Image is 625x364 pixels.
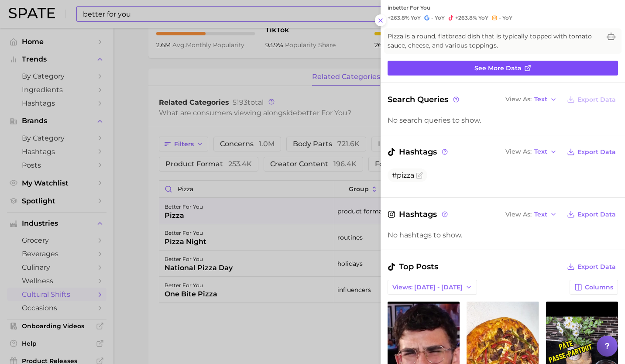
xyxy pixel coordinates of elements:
span: Export Data [577,211,616,218]
span: Export Data [577,96,616,103]
div: No hashtags to show. [388,231,618,239]
button: Views: [DATE] - [DATE] [388,280,477,295]
span: Views: [DATE] - [DATE] [392,284,463,291]
span: Export Data [577,148,616,156]
button: Export Data [565,146,618,158]
span: See more data [474,65,522,72]
span: Text [534,97,547,102]
span: YoY [502,14,512,21]
button: Export Data [565,208,618,220]
span: YoY [435,14,445,21]
span: Pizza is a round, flatbread dish that is typically topped with tomato sauce, cheese, and various ... [388,32,601,50]
span: YoY [411,14,421,21]
span: +263.8% [455,14,477,21]
span: #pizza [392,171,414,179]
span: Text [534,212,547,217]
span: View As [505,149,532,154]
span: Top Posts [388,261,438,273]
span: Hashtags [388,208,449,220]
span: - [431,14,433,21]
span: Hashtags [388,146,449,158]
div: No search queries to show. [388,116,618,124]
button: Export Data [565,261,618,273]
button: View AsText [503,209,559,220]
div: in [388,4,618,11]
span: Export Data [577,263,616,271]
button: Flag as miscategorized or irrelevant [416,172,423,179]
a: See more data [388,61,618,76]
button: View AsText [503,146,559,158]
span: better for you [392,4,430,11]
span: Text [534,149,547,154]
span: Search Queries [388,93,460,106]
span: - [499,14,501,21]
button: Export Data [565,93,618,106]
span: View As [505,212,532,217]
button: View AsText [503,94,559,105]
span: +263.8% [388,14,409,21]
span: Columns [585,284,613,291]
span: YoY [478,14,488,21]
span: View As [505,97,532,102]
button: Columns [570,280,618,295]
